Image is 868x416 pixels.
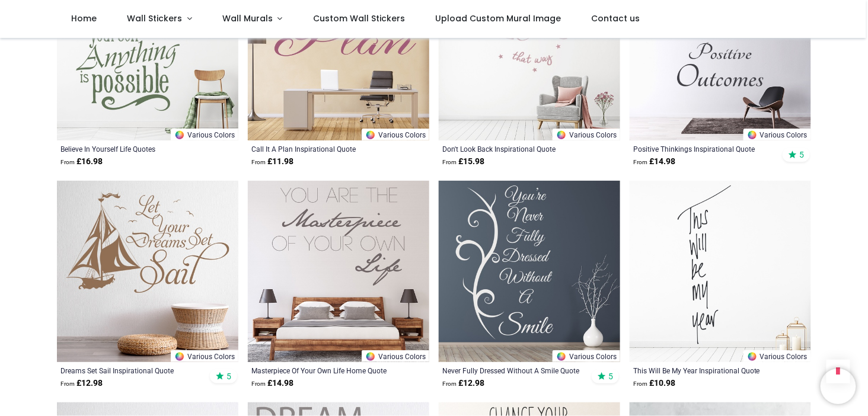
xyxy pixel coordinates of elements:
img: Color Wheel [174,130,185,140]
img: Color Wheel [174,351,185,362]
img: Color Wheel [556,130,567,140]
a: Various Colors [362,350,429,362]
a: Believe In Yourself Life Quotes [60,144,200,153]
iframe: Brevo live chat [821,369,856,404]
a: Various Colors [743,350,811,362]
strong: £ 11.98 [251,156,293,168]
img: Color Wheel [556,351,567,362]
a: Various Colors [553,129,620,140]
img: Dreams Set Sail Inspirational Quote Wall Sticker [57,181,238,362]
strong: £ 14.98 [251,377,293,389]
a: Various Colors [743,129,811,140]
span: Custom Wall Stickers [313,12,405,24]
a: Don't Look Back Inspirational Quote [442,144,582,153]
span: From [633,380,647,387]
strong: £ 16.98 [60,156,103,168]
strong: £ 15.98 [442,156,484,168]
a: Never Fully Dressed Without A Smile Quote [442,366,582,375]
a: Call It A Plan Inspirational Quote [251,144,391,153]
strong: £ 12.98 [442,377,484,389]
span: From [633,159,647,165]
strong: £ 10.98 [633,377,675,389]
img: Never Fully Dressed Without A Smile Quote Wall Sticker [439,181,620,362]
a: Various Colors [553,350,620,362]
a: Various Colors [171,350,238,362]
span: 5 [608,371,613,382]
a: Dreams Set Sail Inspirational Quote [60,366,200,375]
span: Contact us [591,12,640,24]
img: Color Wheel [365,351,376,362]
a: Masterpiece Of Your Own Life Home Quote [251,366,391,375]
span: Wall Murals [222,12,273,24]
span: 5 [226,371,231,382]
span: Wall Stickers [127,12,182,24]
span: 5 [799,149,804,160]
img: Color Wheel [747,130,758,140]
img: Color Wheel [365,130,376,140]
a: Various Colors [171,129,238,140]
span: From [442,380,457,387]
a: This Will Be My Year Inspirational Quote [633,366,773,375]
span: Upload Custom Mural Image [435,12,561,24]
img: This Will Be My Year Inspirational Quote Wall Sticker [630,181,811,362]
strong: £ 12.98 [60,377,103,389]
span: From [251,380,266,387]
a: Positive Thinkings Inspirational Quote [633,144,773,153]
span: From [442,159,457,165]
strong: £ 14.98 [633,156,675,168]
img: Masterpiece Of Your Own Life Home Quote Wall Sticker [248,181,429,362]
span: From [60,159,75,165]
span: Home [71,12,97,24]
span: From [60,380,75,387]
a: Various Colors [362,129,429,140]
span: From [251,159,266,165]
img: Color Wheel [747,351,758,362]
